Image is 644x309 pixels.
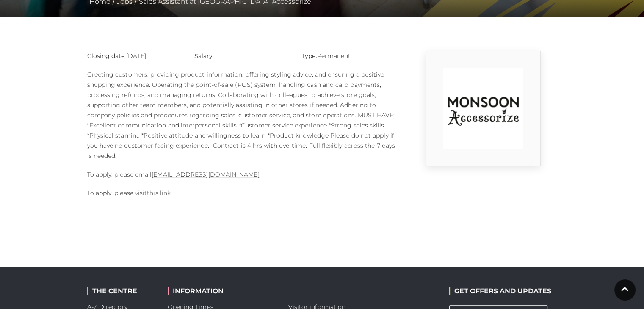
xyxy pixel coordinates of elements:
[152,171,259,178] a: [EMAIL_ADDRESS][DOMAIN_NAME]
[147,189,171,197] a: this link
[87,287,155,295] h2: THE CENTRE
[87,51,182,61] p: [DATE]
[87,69,396,161] p: Greeting customers, providing product information, offering styling advice, and ensuring a positi...
[301,52,317,60] strong: Type:
[443,68,523,149] img: rtuC_1630740947_no1Y.jpg
[168,287,276,295] h2: INFORMATION
[301,51,396,61] p: Permanent
[449,287,551,295] h2: GET OFFERS AND UPDATES
[87,188,396,198] p: To apply, please visit .
[194,52,214,60] strong: Salary:
[87,52,126,60] strong: Closing date:
[87,169,396,179] p: To apply, please email .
